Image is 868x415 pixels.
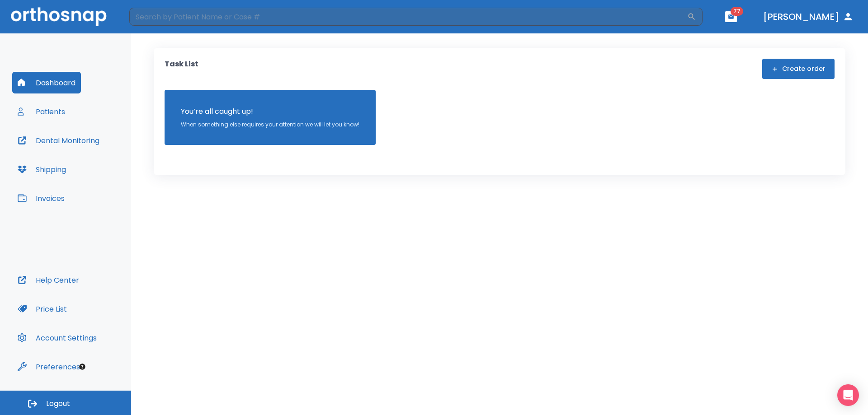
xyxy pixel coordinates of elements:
button: Shipping [12,159,71,180]
span: 77 [731,7,743,16]
div: Tooltip anchor [78,363,86,371]
p: Task List [165,59,198,79]
button: Dashboard [12,72,81,93]
span: Logout [46,399,70,409]
p: You’re all caught up! [181,106,359,117]
button: Patients [12,101,71,122]
img: Orthosnap [11,7,107,26]
button: Invoices [12,187,70,209]
input: Search by Patient Name or Case # [129,8,687,26]
button: Price List [12,298,72,320]
button: Help Center [12,269,85,291]
button: Create order [762,59,835,79]
div: Open Intercom Messenger [837,384,859,406]
button: [PERSON_NAME] [759,9,857,25]
p: When something else requires your attention we will let you know! [181,121,359,129]
button: Account Settings [12,327,102,349]
button: Preferences [12,356,85,378]
button: Dental Monitoring [12,130,105,151]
